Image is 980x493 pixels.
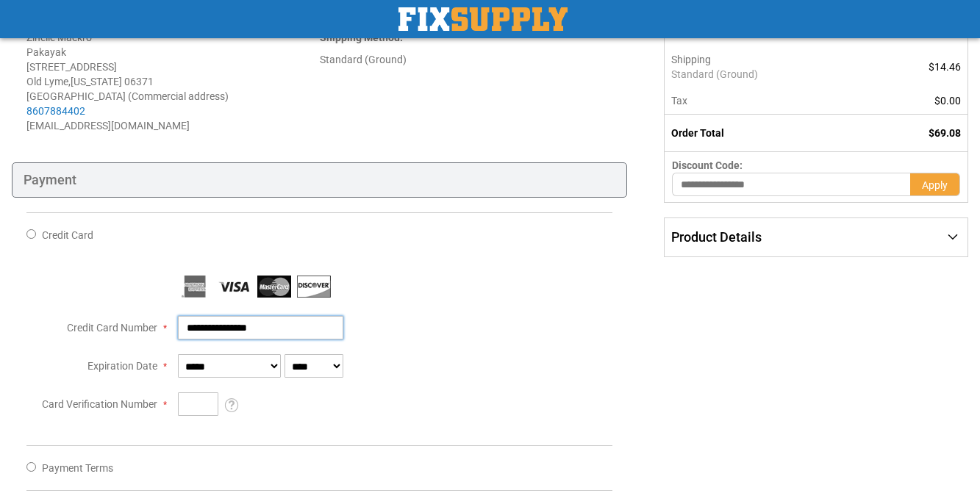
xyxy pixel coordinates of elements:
span: Discount Code: [672,159,743,171]
a: 8607884402 [26,105,85,117]
span: Shipping [671,54,711,65]
span: Apply [922,179,948,191]
span: Payment Terms [42,462,113,474]
span: Expiration Date [87,360,157,372]
span: $14.46 [929,61,961,73]
span: Credit Card [42,229,93,241]
th: Tax [665,87,872,115]
div: Standard (Ground) [320,52,613,67]
span: Credit Card Number [67,322,157,334]
div: Payment [12,162,627,198]
span: $0.00 [934,95,961,107]
span: Product Details [671,229,762,245]
strong: Order Total [671,127,724,139]
span: Standard (Ground) [671,67,865,82]
img: Discover [297,276,331,298]
span: [EMAIL_ADDRESS][DOMAIN_NAME] [26,120,190,132]
button: Apply [910,173,960,196]
img: Fix Industrial Supply [398,7,568,31]
img: MasterCard [257,276,291,298]
a: store logo [398,7,568,31]
span: $69.08 [929,127,961,139]
img: Visa [218,276,251,298]
span: [US_STATE] [71,76,122,87]
span: Card Verification Number [42,398,157,410]
address: Zinelle Mackro Pakayak [STREET_ADDRESS] Old Lyme , 06371 [GEOGRAPHIC_DATA] (Commercial address) [26,30,320,133]
img: American Express [178,276,212,298]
